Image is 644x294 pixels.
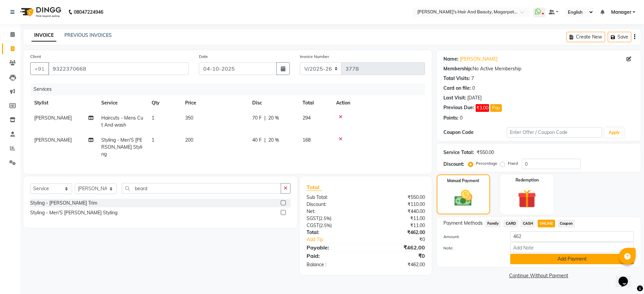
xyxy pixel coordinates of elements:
[199,54,208,60] label: Date
[366,243,430,251] div: ₹462.00
[148,95,181,111] th: Qty
[443,94,466,101] div: Last Visit:
[443,149,474,156] div: Service Total:
[558,220,575,227] span: Coupon
[97,95,148,111] th: Service
[510,231,634,242] input: Amount
[510,242,634,253] input: Add Note
[443,85,471,92] div: Card on file:
[302,208,366,215] div: Net:
[503,220,518,227] span: CARD
[122,183,281,194] input: Search or Scan
[185,115,193,121] span: 350
[605,128,624,138] button: Apply
[516,177,539,183] label: Redemption
[264,115,266,122] span: |
[264,137,266,144] span: |
[181,95,248,111] th: Price
[477,149,494,156] div: ₹550.00
[438,234,505,240] label: Amount:
[185,137,193,143] span: 200
[366,229,430,236] div: ₹462.00
[64,32,112,38] a: PREVIOUS INVOICES
[320,223,330,228] span: 2.5%
[302,222,366,229] div: ( )
[611,9,631,16] span: Manager
[449,188,478,208] img: _cash.svg
[507,127,602,138] input: Enter Offer / Coupon Code
[443,161,464,168] div: Discount:
[443,220,483,227] span: Payment Methods
[521,220,535,227] span: CASH
[438,245,505,251] label: Note:
[268,137,279,144] span: 20 %
[472,85,475,92] div: 0
[17,3,63,21] img: logo
[508,160,518,166] label: Fixed
[467,94,482,101] div: [DATE]
[302,229,366,236] div: Total:
[510,254,634,264] button: Add Payment
[460,115,463,122] div: 0
[302,261,366,268] div: Balance :
[30,95,97,111] th: Stylist
[248,95,299,111] th: Disc
[252,115,262,122] span: 70 F
[366,252,430,260] div: ₹0
[101,115,143,128] span: Haircuts - Mens Cut And wash
[332,95,425,111] th: Action
[307,222,319,228] span: CGST
[30,209,117,216] div: Styling - Men'S [PERSON_NAME] Styling
[512,187,542,210] img: _gift.svg
[476,104,489,112] span: ₹3.00
[302,201,366,208] div: Discount:
[366,222,430,229] div: ₹11.00
[302,243,366,251] div: Payable:
[307,184,322,191] span: Total
[443,65,473,72] div: Membership:
[443,115,459,122] div: Points:
[74,3,103,21] b: 08047224946
[300,54,329,60] label: Invoice Number
[302,236,376,243] a: Add Tip
[32,29,56,42] a: INVOICE
[443,56,459,63] div: Name:
[443,65,634,72] div: No Active Membership
[443,104,474,112] div: Previous Due:
[34,137,72,143] span: [PERSON_NAME]
[366,215,430,222] div: ₹11.00
[538,220,555,227] span: ONLINE
[567,32,605,42] button: Create New
[443,129,507,136] div: Coupon Code
[366,208,430,215] div: ₹440.00
[320,216,330,221] span: 2.5%
[303,115,311,121] span: 294
[34,115,72,121] span: [PERSON_NAME]
[30,54,41,60] label: Client
[485,220,501,227] span: Family
[101,137,142,157] span: Styling - Men'S [PERSON_NAME] Styling
[366,261,430,268] div: ₹462.00
[490,104,502,112] button: Pay
[31,83,430,95] div: Services
[366,201,430,208] div: ₹110.00
[366,194,430,201] div: ₹550.00
[268,115,279,122] span: 20 %
[460,56,497,63] a: [PERSON_NAME]
[443,75,470,82] div: Total Visits:
[447,178,479,184] label: Manual Payment
[30,200,97,207] div: Styling - [PERSON_NAME] Trim
[303,137,311,143] span: 168
[608,32,631,42] button: Save
[376,236,430,243] div: ₹0
[48,62,189,75] input: Search by Name/Mobile/Email/Code
[299,95,332,111] th: Total
[252,137,262,144] span: 40 F
[616,267,637,287] iframe: chat widget
[30,62,49,75] button: +91
[471,75,474,82] div: 7
[152,115,154,121] span: 1
[302,252,366,260] div: Paid:
[307,215,319,221] span: SGST
[152,137,154,143] span: 1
